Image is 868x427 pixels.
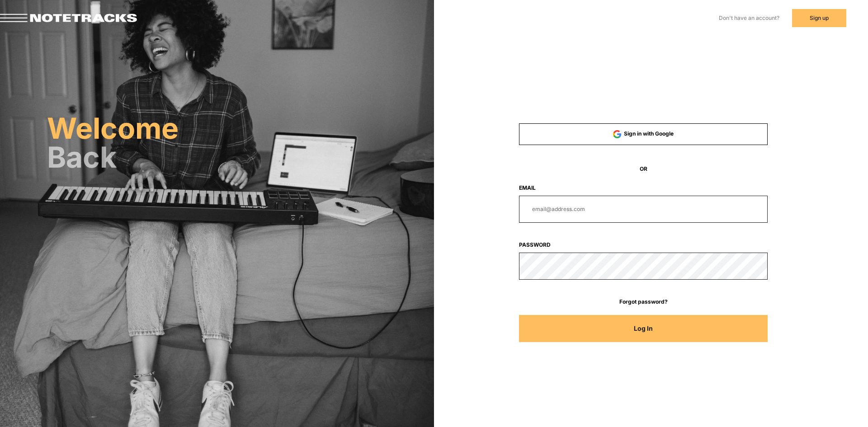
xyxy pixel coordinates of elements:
label: Don't have an account? [719,14,779,22]
span: OR [519,165,768,173]
label: Email [519,184,768,192]
span: Sign in with Google [624,130,674,137]
button: Log In [519,315,768,342]
button: Sign in with Google [519,123,768,145]
input: email@address.com [519,196,768,223]
button: Sign up [792,9,846,27]
h2: Back [47,145,434,170]
h2: Welcome [47,116,434,141]
label: Password [519,241,768,249]
a: Forgot password? [519,298,768,306]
